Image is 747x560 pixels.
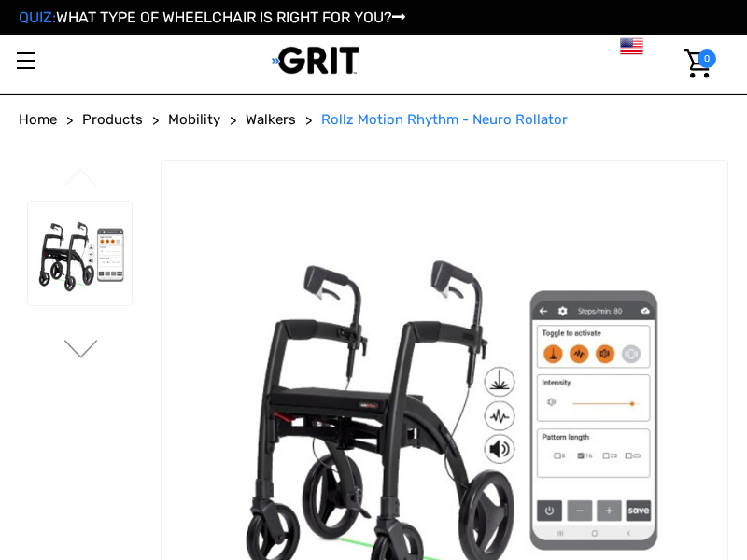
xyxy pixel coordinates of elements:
[19,109,57,131] a: Home
[620,35,643,58] img: us.png
[698,49,716,68] span: 0
[684,49,712,78] img: Cart
[28,202,132,305] img: Rollz Motion Rhythm - Neuro Rollator
[19,8,56,26] span: QUIZ:
[168,109,220,131] a: Mobility
[17,60,35,62] span: Toggle menu
[168,111,220,128] span: Mobility
[673,35,716,93] a: Cart with 0 items
[272,46,360,75] img: GRIT All-Terrain Wheelchair and Mobility Equipment
[19,111,57,128] span: Home
[82,111,143,128] span: Products
[82,109,143,131] a: Products
[246,111,296,128] span: Walkers
[62,168,101,190] button: Go to slide 2 of 2
[246,109,296,131] a: Walkers
[19,8,405,26] a: QUIZ:WHAT TYPE OF WHEELCHAIR IS RIGHT FOR YOU?
[19,109,728,131] nav: Breadcrumb
[62,340,101,362] button: Go to slide 2 of 2
[321,111,568,128] span: Rollz Motion Rhythm - Neuro Rollator
[321,109,568,131] a: Rollz Motion Rhythm - Neuro Rollator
